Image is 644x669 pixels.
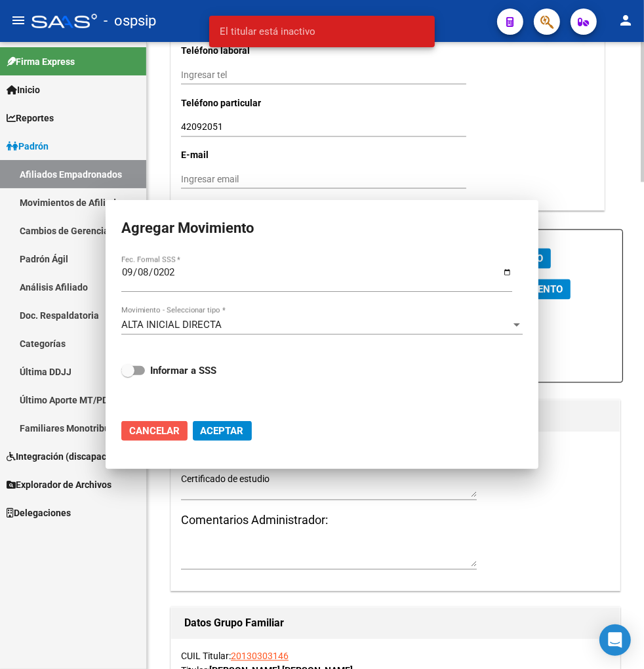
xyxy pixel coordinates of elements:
[7,477,111,492] span: Explorador de Archivos
[201,425,244,437] span: Aceptar
[618,12,634,28] mat-icon: person
[121,319,222,331] span: ALTA INICIAL DIRECTA
[10,12,26,28] mat-icon: menu
[7,139,49,153] span: Padrón
[181,44,305,58] p: Teléfono laboral
[599,624,631,656] div: Open Intercom Messenger
[181,96,305,111] p: Teléfono particular
[184,613,607,634] h1: Datos Grupo Familiar
[121,421,188,441] button: Cancelar
[150,365,216,376] strong: Informar a SSS
[7,506,71,520] span: Delegaciones
[7,54,75,69] span: Firma Express
[7,111,54,125] span: Reportes
[231,651,289,662] a: 20130303146
[129,425,180,437] span: Cancelar
[220,25,315,38] span: El titular está inactivo
[193,421,252,441] button: Aceptar
[181,148,305,163] p: E-mail
[181,512,610,530] h3: Comentarios Administrador:
[104,7,156,35] span: - ospsip
[121,216,523,241] h2: Agregar Movimiento
[7,449,128,464] span: Integración (discapacidad)
[7,83,40,97] span: Inicio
